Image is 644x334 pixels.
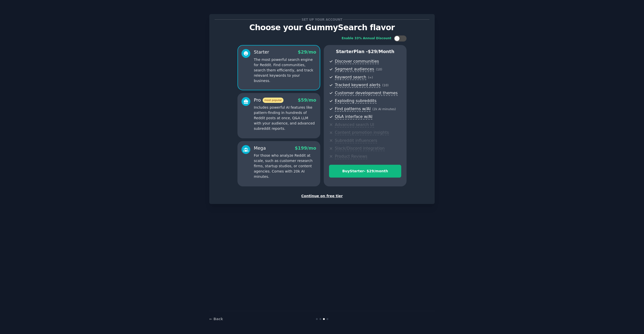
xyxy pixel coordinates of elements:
[368,76,373,79] span: ( ∞ )
[335,59,379,64] span: Discover communities
[382,83,388,87] span: ( 10 )
[335,82,380,88] span: Tracked keyword alerts
[329,49,401,55] p: Starter Plan -
[254,57,316,83] p: The most powerful search engine for Reddit. Find communities, search them efficiently, and track ...
[376,68,382,71] span: ( 10 )
[368,49,394,54] span: $ 29 /month
[335,154,367,159] span: Product Reviews
[335,98,376,104] span: Exploding subreddits
[254,145,266,151] div: Mega
[254,153,316,179] p: For those who analyze Reddit at scale, such as customer research firms, startup studios, or conte...
[298,98,316,103] span: $ 59 /mo
[335,130,389,135] span: Content promotion insights
[335,122,374,128] span: Advanced search UI
[335,114,372,119] span: Q&A interface w/AI
[254,97,284,103] div: Pro
[298,50,316,55] span: $ 29 /mo
[335,106,371,112] span: Find patterns w/AI
[263,98,284,103] span: most popular
[335,75,366,80] span: Keyword search
[342,36,391,41] div: Enable 33% Annual Discount
[335,138,377,143] span: Subreddit influencers
[254,49,269,55] div: Starter
[301,17,343,22] span: Set up your account
[215,23,429,32] p: Choose your GummySearch flavor
[335,67,374,72] span: Segment audiences
[372,107,396,111] span: ( 2k AI minutes )
[254,105,316,131] p: Includes powerful AI features like pattern-finding in hundreds of Reddit posts at once, Q&A LLM w...
[295,146,316,151] span: $ 199 /mo
[335,91,398,96] span: Customer development themes
[215,193,429,199] div: Continue on free tier
[209,317,223,321] a: ← Back
[329,169,401,174] div: Buy Starter - $ 29 /month
[335,146,385,151] span: Slack/Discord integration
[329,165,401,178] button: BuyStarter- $29/month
